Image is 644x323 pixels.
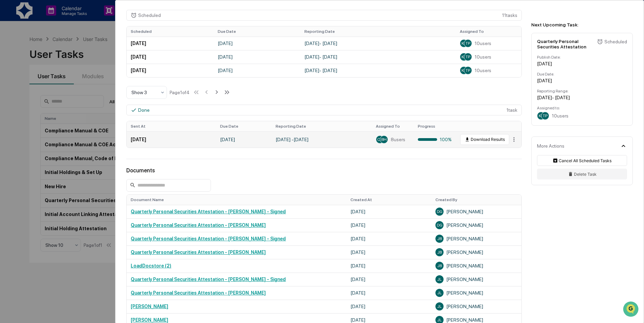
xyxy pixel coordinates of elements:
[7,86,12,91] div: 🖐️
[131,236,286,241] a: Quarterly Personal Securities Attestation - [PERSON_NAME] - Signed
[7,52,19,64] img: 1746055101610-c473b297-6a78-478c-a979-82029cc54cd1
[435,235,517,243] div: [PERSON_NAME]
[131,290,266,296] a: Quarterly Personal Securities Attestation - [PERSON_NAME]
[372,121,414,131] th: Assigned To
[414,121,456,131] th: Progress
[131,317,168,323] a: [PERSON_NAME]
[67,115,82,120] span: Pylon
[435,248,517,256] div: [PERSON_NAME]
[138,13,161,18] div: Scheduled
[127,26,213,37] th: Scheduled
[466,55,470,59] span: TP
[475,54,491,60] span: 10 users
[272,131,372,148] td: [DATE] - [DATE]
[622,301,641,319] iframe: Open customer support
[466,41,470,46] span: TP
[437,277,442,282] span: JL
[537,169,627,179] button: Delete Task
[300,26,456,37] th: Reporting Date
[437,236,442,241] span: JB
[537,143,564,149] div: More Actions
[461,41,467,46] span: KV
[437,318,442,322] span: JL
[4,83,46,95] a: 🖐️Preclearance
[346,273,431,286] td: [DATE]
[4,95,45,108] a: 🔎Data Lookup
[346,245,431,259] td: [DATE]
[48,114,82,120] a: Powered byPylon
[131,222,266,228] a: Quarterly Personal Securities Attestation - [PERSON_NAME]
[214,64,300,77] td: [DATE]
[437,209,442,214] span: DG
[537,78,627,83] div: [DATE]
[126,167,522,174] div: Documents
[431,195,521,205] th: Created By
[346,205,431,218] td: [DATE]
[418,137,452,142] div: 100%
[604,39,627,44] div: Scheduled
[552,113,568,119] span: 10 users
[127,64,213,77] td: [DATE]
[126,10,522,21] div: 11 task s
[14,98,43,105] span: Data Lookup
[537,106,627,110] div: Assigned to:
[537,61,627,66] div: [DATE]
[56,85,84,92] span: Attestations
[346,232,431,245] td: [DATE]
[214,26,300,37] th: Due Date
[127,131,216,148] td: [DATE]
[216,131,272,148] td: [DATE]
[377,137,383,142] span: CS
[381,137,387,142] span: BH
[537,95,627,100] div: [DATE] - [DATE]
[49,86,55,91] div: 🗄️
[346,218,431,232] td: [DATE]
[475,68,491,73] span: 10 users
[214,37,300,50] td: [DATE]
[466,68,470,73] span: TP
[437,223,442,228] span: DG
[131,263,171,268] a: LoadDocstore (2)
[127,50,213,64] td: [DATE]
[115,54,123,62] button: Start new chat
[475,41,491,46] span: 10 users
[543,113,548,118] span: TP
[537,55,627,60] div: Publish Date:
[170,90,190,95] div: Page 1 of 4
[435,208,517,216] div: [PERSON_NAME]
[127,121,216,131] th: Sent At
[346,259,431,273] td: [DATE]
[138,107,150,113] div: Done
[300,50,456,64] td: [DATE] - [DATE]
[537,89,627,93] div: Reporting Range:
[46,83,87,95] a: 🗄️Attestations
[537,155,627,166] button: Cancel All Scheduled Tasks
[127,37,213,50] td: [DATE]
[461,68,467,73] span: KV
[460,134,509,145] button: Download Results
[7,14,123,25] p: How can we help?
[131,277,286,282] a: Quarterly Personal Securities Attestation - [PERSON_NAME] - Signed
[531,22,633,27] div: Next Upcoming Task:
[14,85,44,92] span: Preclearance
[437,304,442,309] span: JL
[539,113,544,118] span: KV
[435,289,517,297] div: [PERSON_NAME]
[214,50,300,64] td: [DATE]
[435,302,517,310] div: [PERSON_NAME]
[461,55,467,59] span: KV
[435,221,517,229] div: [PERSON_NAME]
[272,121,372,131] th: Reporting Date
[23,59,86,64] div: We're available if you need us!
[346,286,431,300] td: [DATE]
[300,37,456,50] td: [DATE] - [DATE]
[537,72,627,77] div: Due Date:
[346,195,431,205] th: Created At
[437,250,442,255] span: JB
[131,304,168,309] a: [PERSON_NAME]
[346,300,431,313] td: [DATE]
[126,105,522,115] div: 1 task
[456,26,521,37] th: Assigned To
